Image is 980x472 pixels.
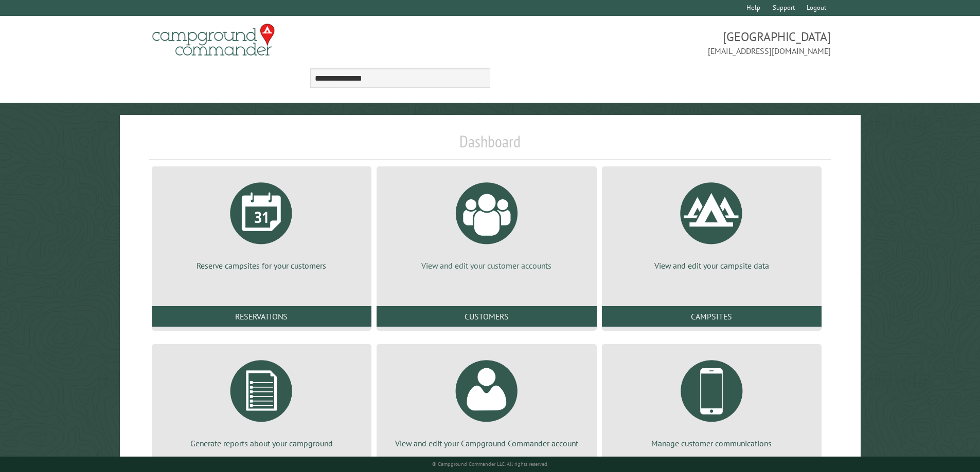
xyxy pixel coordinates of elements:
[432,461,548,467] small: © Campground Commander LLC. All rights reserved.
[389,352,584,449] a: View and edit your Campground Commander account
[602,306,822,327] a: Campsites
[389,260,584,271] p: View and edit your customer accounts
[149,131,831,160] h1: Dashboard
[377,306,596,327] a: Customers
[164,352,359,449] a: Generate reports about your campground
[164,175,359,271] a: Reserve campsites for your customers
[614,352,809,449] a: Manage customer communications
[614,175,809,271] a: View and edit your campsite data
[164,260,359,271] p: Reserve campsites for your customers
[389,175,584,271] a: View and edit your customer accounts
[389,438,584,449] p: View and edit your Campground Commander account
[152,306,371,327] a: Reservations
[614,260,809,271] p: View and edit your campsite data
[149,20,278,60] img: Campground Commander
[614,438,809,449] p: Manage customer communications
[490,28,831,57] span: [GEOGRAPHIC_DATA] [EMAIL_ADDRESS][DOMAIN_NAME]
[164,438,359,449] p: Generate reports about your campground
